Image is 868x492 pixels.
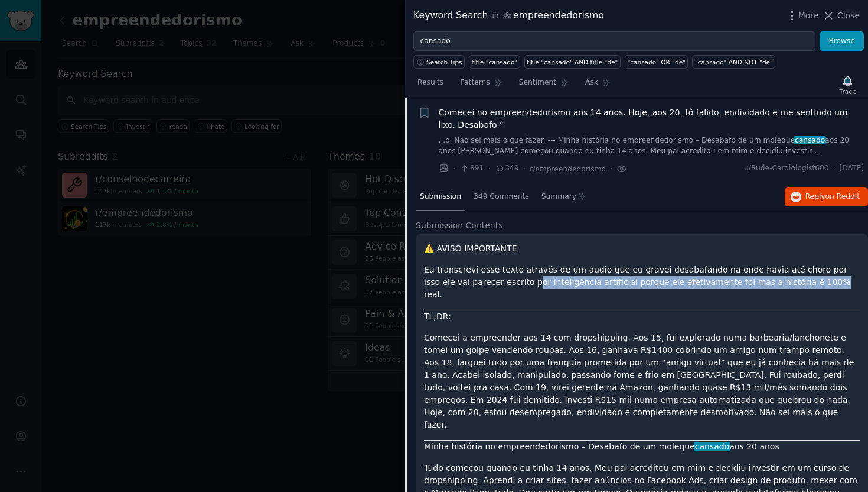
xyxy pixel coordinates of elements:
[527,58,618,66] div: title:"cansado" AND title:"de"
[694,442,730,451] span: cansado
[420,192,461,202] span: Submission
[424,441,860,453] p: Minha história no empreendedorismo – Desabafo de um moleque aos 20 anos
[413,31,815,51] input: Try a keyword related to your business
[820,31,864,51] button: Browse
[627,58,686,66] div: "cansado" OR "de"
[805,192,860,202] span: Reply
[424,264,860,301] p: Eu transcrevi esse texto através de um áudio que eu gravei desabafando na onde havia até choro po...
[456,73,506,98] a: Patterns
[541,192,576,202] span: Summary
[417,77,443,88] span: Results
[424,242,860,255] p: ⚠️ AVISO IMPORTANTE
[581,73,615,98] a: Ask
[474,192,529,202] span: 349 Comments
[460,77,490,88] span: Patterns
[424,332,860,431] p: Comecei a empreender aos 14 com dropshipping. Aos 15, fui explorado numa barbearia/lanchonete e t...
[488,163,490,175] span: ·
[472,58,518,66] div: title:"cansado"
[823,9,860,22] button: Close
[530,165,606,173] span: r/empreendedorismo
[492,11,498,21] span: in
[453,163,455,175] span: ·
[786,9,819,22] button: More
[744,163,829,174] span: u/Rude-Cardiologist600
[426,58,462,66] span: Search Tips
[413,73,448,98] a: Results
[524,55,621,69] a: title:"cansado" AND title:"de"
[439,106,864,131] a: Comecei no empreendedorismo aos 14 anos. Hoje, aos 20, tô falido, endividado e me sentindo um lix...
[840,163,864,174] span: [DATE]
[692,55,775,69] a: "cansado" AND NOT "de"
[625,55,688,69] a: "cansado" OR "de"
[413,8,604,23] div: Keyword Search empreendedorismo
[459,163,484,174] span: 891
[825,192,860,200] span: on Reddit
[836,73,860,98] button: Track
[523,163,526,175] span: ·
[794,136,826,144] span: cansado
[519,77,556,88] span: Sentiment
[424,310,860,323] p: TL;DR:
[833,163,836,174] span: ·
[495,163,519,174] span: 349
[840,88,856,96] div: Track
[785,187,868,206] button: Replyon Reddit
[610,163,612,175] span: ·
[439,135,864,156] a: ...o. Não sei mais o que fazer. --- Minha história no empreendedorismo – Desabafo de um molequeca...
[515,73,573,98] a: Sentiment
[413,55,465,69] button: Search Tips
[798,9,819,22] span: More
[469,55,520,69] a: title:"cansado"
[695,58,773,66] div: "cansado" AND NOT "de"
[837,9,860,22] span: Close
[416,219,503,232] span: Submission Contents
[585,77,598,88] span: Ask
